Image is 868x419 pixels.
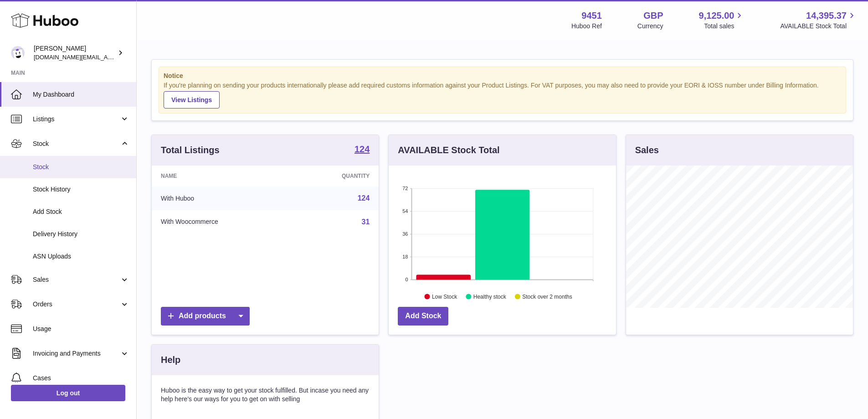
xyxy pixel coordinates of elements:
span: Usage [33,325,129,333]
h3: Sales [635,144,659,156]
span: Cases [33,374,129,383]
strong: 124 [354,145,370,154]
span: ASN Uploads [33,252,129,261]
h3: Total Listings [161,144,220,156]
a: 124 [358,194,370,202]
span: 14,395.37 [806,10,847,22]
strong: Notice [164,72,841,80]
span: Stock History [33,185,129,194]
text: Low Stock [432,293,457,300]
span: Stock [33,163,129,171]
td: With Woocommerce [152,210,293,234]
a: 124 [354,145,370,155]
span: Listings [33,115,120,124]
img: amir.ch@gmail.com [11,46,25,60]
span: AVAILABLE Stock Total [780,22,857,31]
a: Log out [11,385,125,401]
span: Orders [33,300,120,309]
text: 54 [403,208,408,214]
text: 0 [406,277,408,282]
p: Huboo is the easy way to get your stock fulfilled. But incase you need any help here's our ways f... [161,386,370,403]
h3: Help [161,354,180,366]
a: 31 [362,218,370,226]
span: Stock [33,140,120,148]
a: Add Stock [398,307,448,326]
a: View Listings [164,91,220,109]
text: 36 [403,231,408,237]
th: Name [152,166,293,186]
h3: AVAILABLE Stock Total [398,144,499,156]
div: Currency [637,22,663,31]
text: Healthy stock [473,293,507,300]
span: Delivery History [33,230,129,238]
span: Invoicing and Payments [33,349,120,358]
text: 18 [403,254,408,259]
span: Sales [33,275,120,284]
a: 14,395.37 AVAILABLE Stock Total [780,10,857,31]
strong: 9451 [581,10,602,22]
a: Add products [161,307,250,326]
div: If you're planning on sending your products internationally please add required customs informati... [164,81,841,109]
th: Quantity [293,166,379,186]
text: Stock over 2 months [523,293,572,300]
span: My Dashboard [33,90,129,99]
span: 9,125.00 [699,10,734,22]
td: With Huboo [152,186,293,210]
text: 72 [403,186,408,191]
a: 9,125.00 Total sales [699,10,745,31]
span: Add Stock [33,207,129,216]
span: [DOMAIN_NAME][EMAIL_ADDRESS][DOMAIN_NAME] [34,53,181,61]
span: Total sales [704,22,745,31]
div: [PERSON_NAME] [34,44,116,62]
div: Huboo Ref [571,22,602,31]
strong: GBP [643,10,663,22]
